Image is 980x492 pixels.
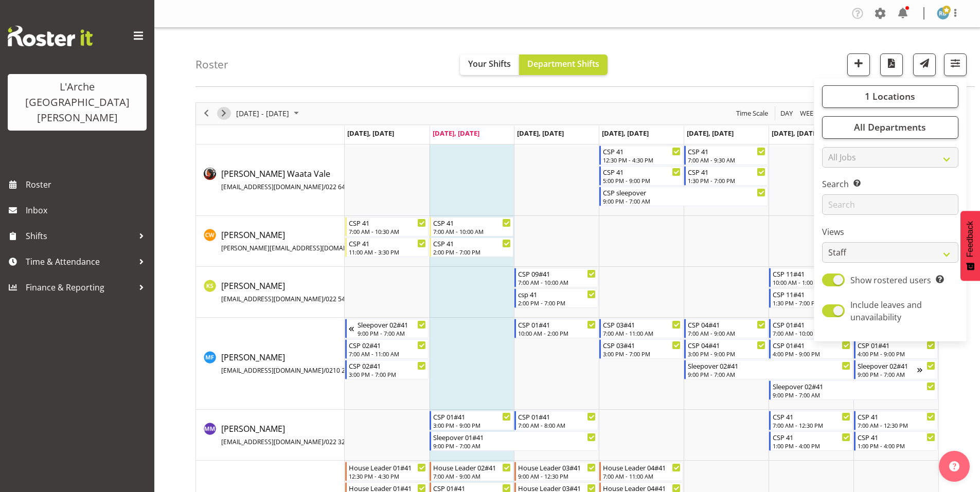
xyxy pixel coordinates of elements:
span: [DATE], [DATE] [772,129,818,138]
div: CSP 41 [688,146,765,156]
div: 4:00 PM - 9:00 PM [773,350,850,358]
div: 1:00 PM - 4:00 PM [858,442,935,450]
div: Sleepover 02#41 [773,381,935,391]
span: [EMAIL_ADDRESS][DOMAIN_NAME] [221,183,324,191]
div: Melissa Fry"s event - Sleepover 02#41 Begin From Saturday, October 11, 2025 at 9:00:00 PM GMT+13:... [769,380,938,400]
div: 3:00 PM - 9:00 PM [688,350,765,358]
span: Show rostered users [850,275,931,286]
div: 1:30 PM - 7:00 PM [773,299,850,307]
div: CSP 11#41 [773,268,850,279]
div: Michelle Muir"s event - CSP 01#41 Begin From Wednesday, October 8, 2025 at 7:00:00 AM GMT+13:00 E... [514,411,598,430]
div: Michelle Muir"s event - Sleepover 01#41 Begin From Tuesday, October 7, 2025 at 9:00:00 PM GMT+13:... [430,431,598,451]
span: / [324,438,326,446]
span: Roster [26,177,149,192]
div: Michelle Muir"s event - CSP 01#41 Begin From Tuesday, October 7, 2025 at 3:00:00 PM GMT+13:00 End... [430,411,513,430]
label: Views [822,226,958,238]
div: CSP 03#41 [603,340,681,350]
div: Melissa Fry"s event - CSP 04#41 Begin From Friday, October 10, 2025 at 7:00:00 AM GMT+13:00 Ends ... [684,319,768,338]
div: CSP 41 [433,238,511,248]
button: Filter Shifts [944,53,967,76]
div: House Leader 04#41 [603,462,681,472]
div: Cindy Walters"s event - CSP 41 Begin From Tuesday, October 7, 2025 at 7:00:00 AM GMT+13:00 Ends A... [430,217,513,236]
div: 9:00 PM - 7:00 AM [433,442,596,450]
a: [PERSON_NAME][EMAIL_ADDRESS][DOMAIN_NAME]/022 542 0584 [221,280,365,304]
span: Your Shifts [468,58,511,69]
div: previous period [198,103,215,124]
span: [PERSON_NAME] [221,352,368,375]
span: 022 322 4004 [326,438,365,446]
div: 9:00 PM - 7:00 AM [358,329,426,337]
div: CSP 01#41 [518,411,596,422]
a: [PERSON_NAME][EMAIL_ADDRESS][DOMAIN_NAME]/0210 223 3427 [221,351,368,376]
div: 1:00 PM - 4:00 PM [773,442,850,450]
div: 10:00 AM - 1:00 PM [773,278,850,286]
div: Sleepover 02#41 [358,319,426,330]
div: Cherri Waata Vale"s event - CSP 41 Begin From Friday, October 10, 2025 at 7:00:00 AM GMT+13:00 En... [684,145,768,165]
div: Melissa Fry"s event - CSP 04#41 Begin From Friday, October 10, 2025 at 3:00:00 PM GMT+13:00 Ends ... [684,339,768,359]
div: CSP 01#41 [518,319,596,330]
div: Robin Buch"s event - House Leader 01#41 Begin From Monday, October 6, 2025 at 12:30:00 PM GMT+13:... [345,462,429,481]
div: 2:00 PM - 7:00 PM [518,299,596,307]
div: 7:00 AM - 12:30 PM [858,421,935,429]
div: 7:00 AM - 10:00 AM [518,278,596,286]
div: 4:00 PM - 9:00 PM [858,350,935,358]
div: CSP 02#41 [349,340,426,350]
div: Melissa Fry"s event - CSP 02#41 Begin From Monday, October 6, 2025 at 7:00:00 AM GMT+13:00 Ends A... [345,339,429,359]
div: 7:00 AM - 11:00 AM [603,472,681,480]
div: October 06 - 12, 2025 [233,103,305,124]
img: help-xxl-2.png [949,461,959,471]
span: [DATE], [DATE] [347,129,394,138]
div: CSP 41 [603,167,681,177]
div: Melissa Fry"s event - Sleepover 02#41 Begin From Sunday, October 5, 2025 at 9:00:00 PM GMT+13:00 ... [345,319,429,338]
div: 7:00 AM - 11:00 AM [603,329,681,337]
span: Feedback [966,221,975,257]
div: Melissa Fry"s event - Sleepover 02#41 Begin From Sunday, October 12, 2025 at 9:00:00 PM GMT+13:00... [854,360,938,379]
span: Department Shifts [527,58,599,69]
span: 0210 223 3427 [326,366,368,375]
div: CSP 41 [773,432,850,442]
div: Kalpana Sapkota"s event - CSP 09#41 Begin From Wednesday, October 8, 2025 at 7:00:00 AM GMT+13:00... [514,268,598,287]
div: House Leader 01#41 [349,462,426,472]
button: October 2025 [235,107,304,120]
span: 022 542 0584 [326,295,365,303]
div: 5:00 PM - 9:00 PM [603,176,681,185]
span: [DATE], [DATE] [687,129,734,138]
div: 9:00 PM - 7:00 AM [688,370,850,378]
div: Melissa Fry"s event - CSP 03#41 Begin From Thursday, October 9, 2025 at 3:00:00 PM GMT+13:00 Ends... [599,339,683,359]
div: Cherri Waata Vale"s event - CSP 41 Begin From Friday, October 10, 2025 at 1:30:00 PM GMT+13:00 En... [684,166,768,186]
span: [PERSON_NAME][EMAIL_ADDRESS][DOMAIN_NAME] [221,244,372,252]
span: Shifts [26,228,134,244]
button: Download a PDF of the roster according to the set date range. [880,53,903,76]
span: Time & Attendance [26,254,134,269]
div: 7:00 AM - 10:30 AM [349,227,426,235]
div: 2:00 PM - 7:00 PM [433,248,511,256]
span: 1 Locations [865,90,915,102]
span: [PERSON_NAME] [221,423,365,447]
td: Melissa Fry resource [196,318,345,410]
button: 1 Locations [822,85,958,108]
span: / [324,183,326,191]
div: 7:00 AM - 12:30 PM [773,421,850,429]
span: [DATE] - [DATE] [235,107,290,120]
div: Melissa Fry"s event - CSP 01#41 Begin From Wednesday, October 8, 2025 at 10:00:00 AM GMT+13:00 En... [514,319,598,338]
div: CSP 02#41 [349,360,426,371]
div: Robin Buch"s event - House Leader 02#41 Begin From Tuesday, October 7, 2025 at 7:00:00 AM GMT+13:... [430,462,513,481]
div: Melissa Fry"s event - CSP 01#41 Begin From Saturday, October 11, 2025 at 7:00:00 AM GMT+13:00 End... [769,319,853,338]
div: CSP 09#41 [518,268,596,279]
span: / [324,295,326,303]
div: CSP 01#41 [433,411,511,422]
span: Day [779,107,794,120]
div: Kalpana Sapkota"s event - CSP 11#41 Begin From Saturday, October 11, 2025 at 10:00:00 AM GMT+13:0... [769,268,853,287]
div: Sleepover 01#41 [433,432,596,442]
span: All Departments [854,121,926,133]
div: CSP 04#41 [688,319,765,330]
span: [DATE], [DATE] [602,129,649,138]
div: CSP 41 [858,432,935,442]
div: CSP 41 [349,217,426,228]
td: Cherri Waata Vale resource [196,144,345,216]
td: Cindy Walters resource [196,216,345,267]
div: Melissa Fry"s event - CSP 02#41 Begin From Monday, October 6, 2025 at 3:00:00 PM GMT+13:00 Ends A... [345,360,429,379]
div: House Leader 03#41 [518,462,596,472]
div: 9:00 PM - 7:00 AM [858,370,917,378]
div: 11:00 AM - 3:30 PM [349,248,426,256]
